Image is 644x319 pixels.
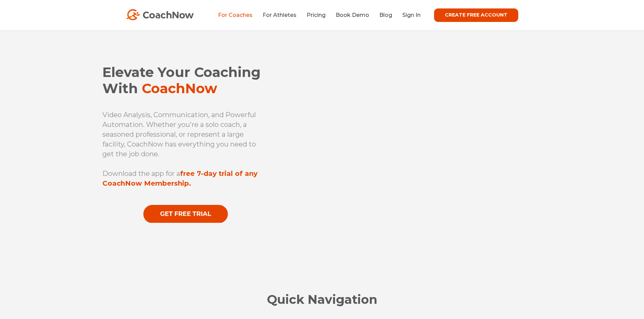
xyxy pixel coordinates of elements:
[263,12,296,18] a: For Athletes
[296,71,542,211] iframe: YouTube video player
[126,9,194,20] img: CoachNow Logo
[402,12,421,18] a: Sign In
[143,205,228,223] img: GET FREE TRIAL
[102,169,269,188] p: Download the app for a
[218,12,253,18] a: For Coaches
[379,12,392,18] a: Blog
[102,64,261,97] span: Elevate Your Coaching With
[142,80,217,97] span: CoachNow
[102,169,258,187] strong: free 7-day trial of any CoachNow Membership.
[267,292,377,307] span: Quick Navigation
[102,110,269,159] p: Video Analysis, Communication, and Powerful Automation. Whether you're a solo coach, a seasoned p...
[336,12,369,18] a: Book Demo
[434,8,518,22] a: CREATE FREE ACCOUNT
[307,12,326,18] a: Pricing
